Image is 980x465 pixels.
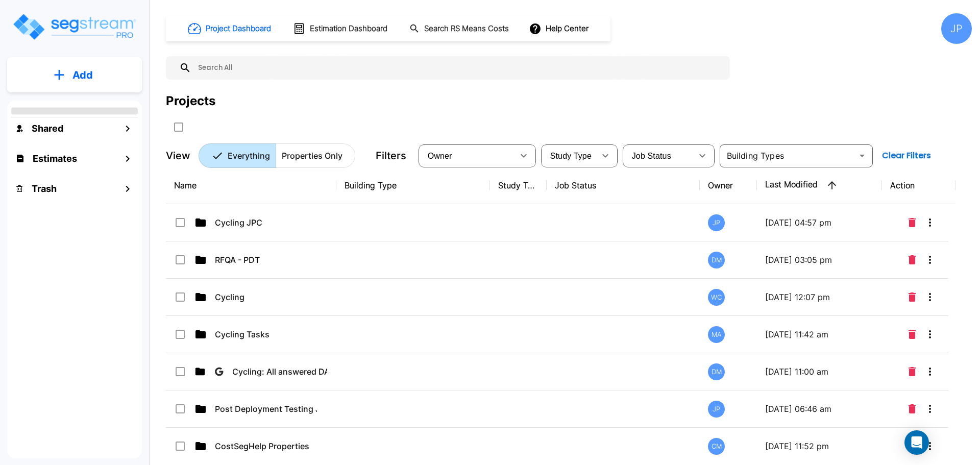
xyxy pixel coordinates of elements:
th: Name [166,167,336,204]
button: More-Options [920,250,940,270]
button: More-Options [920,287,940,307]
th: Action [882,167,956,204]
img: Logo [12,12,137,41]
button: Everything [199,143,276,168]
button: Properties Only [276,143,355,168]
h1: Search RS Means Costs [424,23,509,35]
p: CostSegHelp Properties [215,440,317,452]
h1: Estimates [33,152,77,165]
div: JP [708,401,725,418]
button: SelectAll [168,117,189,137]
button: Delete [904,250,920,270]
button: Estimation Dashboard [289,18,393,39]
button: Project Dashboard [184,17,277,40]
div: JP [708,214,725,231]
th: Building Type [336,167,490,204]
p: Cycling [215,291,317,303]
button: Delete [904,361,920,382]
button: More-Options [920,399,940,419]
th: Last Modified [757,167,882,204]
div: Open Intercom Messenger [904,430,929,455]
div: Select [543,141,595,170]
button: Delete [904,399,920,419]
h1: Project Dashboard [206,23,271,35]
h1: Shared [32,121,63,135]
button: Clear Filters [878,145,935,166]
p: View [166,148,190,163]
div: Platform [199,143,355,168]
p: [DATE] 11:52 pm [765,440,874,452]
input: Search All [191,56,725,80]
p: Cycling: All answered DA [232,365,327,378]
h1: Trash [32,182,57,195]
p: [DATE] 12:07 pm [765,291,874,303]
p: [DATE] 11:00 am [765,365,874,378]
div: DM [708,363,725,380]
th: Owner [700,167,756,204]
button: More-Options [920,436,940,456]
span: Owner [428,152,452,160]
p: Cycling Tasks [215,328,317,340]
button: More-Options [920,212,940,233]
input: Building Types [723,149,853,163]
p: Properties Only [282,150,342,162]
div: Select [625,141,692,170]
button: Search RS Means Costs [405,19,514,39]
h1: Estimation Dashboard [310,23,387,35]
div: JP [941,13,972,44]
button: Help Center [527,19,593,38]
button: Delete [904,287,920,307]
th: Study Type [490,167,547,204]
div: MA [708,326,725,343]
p: [DATE] 03:05 pm [765,254,874,266]
span: Job Status [632,152,671,160]
span: Study Type [550,152,592,160]
p: Cycling JPC [215,216,317,229]
p: [DATE] 04:57 pm [765,216,874,229]
p: Add [72,67,93,83]
div: Select [421,141,513,170]
button: More-Options [920,324,940,345]
p: Post Deployment Testing JPC [215,403,317,415]
div: DM [708,252,725,268]
div: Projects [166,92,215,110]
div: WC [708,289,725,306]
button: Delete [904,212,920,233]
button: Delete [904,324,920,345]
button: More-Options [920,361,940,382]
button: Add [7,60,142,90]
p: [DATE] 11:42 am [765,328,874,340]
p: [DATE] 06:46 am [765,403,874,415]
button: Open [855,149,869,163]
p: Filters [376,148,406,163]
p: RFQA - PDT [215,254,317,266]
p: Everything [228,150,270,162]
div: CM [708,438,725,455]
th: Job Status [547,167,700,204]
